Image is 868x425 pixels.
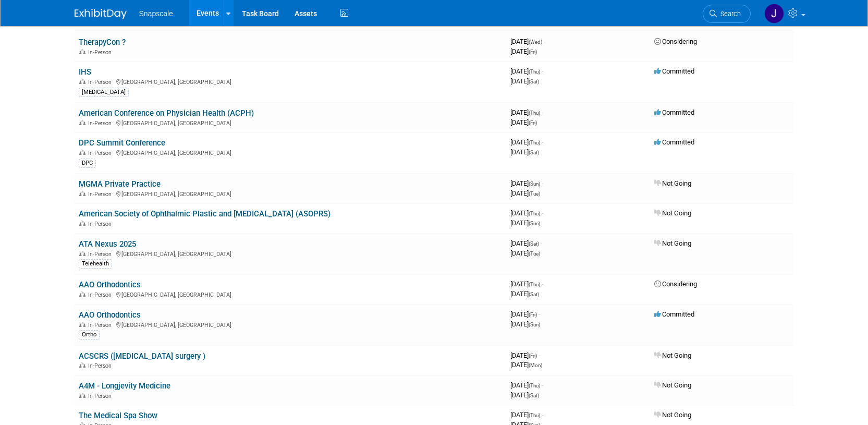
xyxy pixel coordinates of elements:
span: - [542,138,543,146]
span: [DATE] [510,108,543,116]
span: Considering [654,38,697,45]
span: (Sun) [529,322,540,327]
span: (Fri) [529,49,537,55]
span: (Thu) [529,110,540,116]
span: [DATE] [510,179,543,187]
span: - [544,38,545,45]
span: (Sat) [529,79,539,84]
span: [DATE] [510,351,540,359]
span: Committed [654,108,694,116]
span: (Thu) [529,282,540,287]
span: (Fri) [529,120,537,126]
span: (Thu) [529,383,540,388]
span: (Sun) [529,221,540,226]
span: (Sat) [529,393,539,398]
span: (Fri) [529,312,537,318]
div: Telehealth [79,259,112,269]
span: - [542,411,543,419]
div: [GEOGRAPHIC_DATA], [GEOGRAPHIC_DATA] [79,77,502,86]
span: [DATE] [510,411,543,419]
span: [DATE] [510,47,537,55]
span: - [542,108,543,116]
img: In-Person Event [79,150,85,155]
span: Not Going [654,381,691,389]
span: - [542,381,543,389]
span: Snapscale [139,9,173,18]
span: [DATE] [510,209,543,217]
span: (Wed) [529,39,542,45]
img: In-Person Event [79,322,85,327]
img: In-Person Event [79,191,85,196]
span: [DATE] [510,249,540,257]
img: In-Person Event [79,251,85,256]
span: Committed [654,310,694,318]
span: [DATE] [510,361,542,369]
span: (Tue) [529,251,540,257]
span: (Thu) [529,211,540,216]
span: - [541,239,542,247]
span: - [539,351,540,359]
a: TherapyCon ? [79,38,126,47]
div: [MEDICAL_DATA] [79,88,129,97]
span: [DATE] [510,381,543,389]
span: - [542,280,543,288]
a: American Society of Ophthalmic Plastic and [MEDICAL_DATA] (ASOPRS) [79,209,331,218]
div: DPC [79,159,96,168]
span: [DATE] [510,239,542,247]
span: Not Going [654,239,691,247]
span: Considering [654,280,697,288]
span: - [539,310,540,318]
span: In-Person [88,79,115,86]
span: In-Person [88,120,115,127]
span: - [542,67,543,75]
a: ACSCRS ([MEDICAL_DATA] surgery ) [79,351,205,361]
img: In-Person Event [79,292,85,297]
div: [GEOGRAPHIC_DATA], [GEOGRAPHIC_DATA] [79,148,502,156]
span: [DATE] [510,290,539,298]
a: ATA Nexus 2025 [79,239,136,249]
span: (Sun) [529,181,540,187]
span: Committed [654,67,694,75]
div: [GEOGRAPHIC_DATA], [GEOGRAPHIC_DATA] [79,249,502,258]
img: Jennifer Benedict [764,4,784,23]
span: - [542,209,543,217]
span: In-Person [88,150,115,156]
span: In-Person [88,322,115,329]
a: The Medical Spa Show [79,411,157,420]
span: (Thu) [529,412,540,418]
img: In-Person Event [79,393,85,398]
span: (Thu) [529,69,540,75]
span: [DATE] [510,67,543,75]
div: [GEOGRAPHIC_DATA], [GEOGRAPHIC_DATA] [79,118,502,127]
span: [DATE] [510,189,540,197]
div: [GEOGRAPHIC_DATA], [GEOGRAPHIC_DATA] [79,290,502,298]
span: In-Person [88,221,115,227]
span: [DATE] [510,320,540,328]
div: [GEOGRAPHIC_DATA], [GEOGRAPHIC_DATA] [79,189,502,198]
img: In-Person Event [79,120,85,125]
span: (Thu) [529,140,540,145]
span: (Fri) [529,353,537,359]
span: Not Going [654,411,691,419]
span: - [542,179,543,187]
span: (Sat) [529,292,539,297]
span: [DATE] [510,391,539,399]
img: In-Person Event [79,79,85,84]
span: [DATE] [510,118,537,126]
div: [GEOGRAPHIC_DATA], [GEOGRAPHIC_DATA] [79,320,502,329]
span: In-Person [88,362,115,369]
span: In-Person [88,292,115,298]
span: In-Person [88,251,115,258]
span: Committed [654,138,694,146]
a: DPC Summit Conference [79,138,165,148]
span: [DATE] [510,280,543,288]
span: Not Going [654,351,691,359]
div: Ortho [79,330,100,339]
span: [DATE] [510,310,540,318]
span: [DATE] [510,148,539,156]
span: (Mon) [529,362,542,368]
a: American Conference on Physician Health (ACPH) [79,108,254,118]
span: [DATE] [510,38,545,45]
span: In-Person [88,49,115,56]
span: In-Person [88,191,115,198]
